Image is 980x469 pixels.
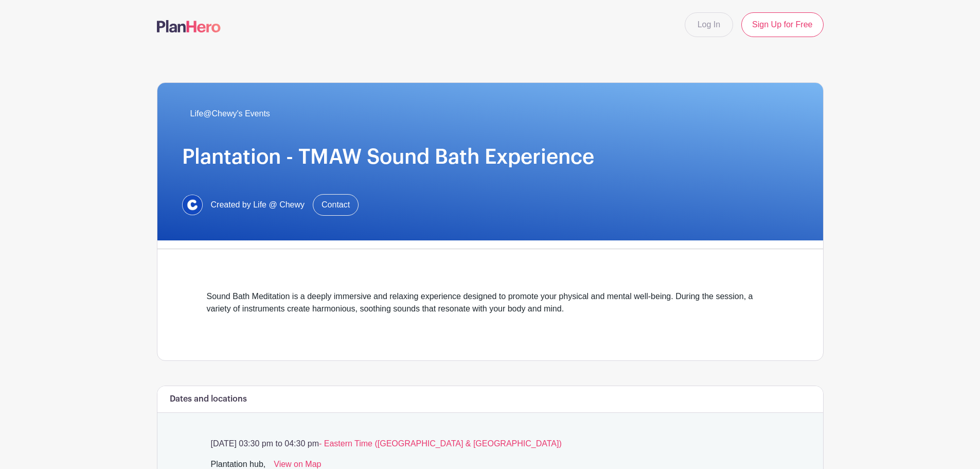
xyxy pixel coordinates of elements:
[182,195,203,215] img: 1629734264472.jfif
[211,199,305,211] span: Created by Life @ Chewy
[207,438,774,450] p: [DATE] 03:30 pm to 04:30 pm
[741,12,823,37] a: Sign Up for Free
[157,20,221,32] img: logo-507f7623f17ff9eddc593b1ce0a138ce2505c220e1c5a4e2b4648c50719b7d32.svg
[170,394,247,404] h6: Dates and locations
[182,145,798,169] h1: Plantation - TMAW Sound Bath Experience
[313,194,359,216] a: Contact
[319,439,562,448] span: - Eastern Time ([GEOGRAPHIC_DATA] & [GEOGRAPHIC_DATA])
[685,12,733,37] a: Log In
[207,290,774,327] div: Sound Bath Meditation is a deeply immersive and relaxing experience designed to promote your phys...
[190,108,270,120] span: Life@Chewy's Events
